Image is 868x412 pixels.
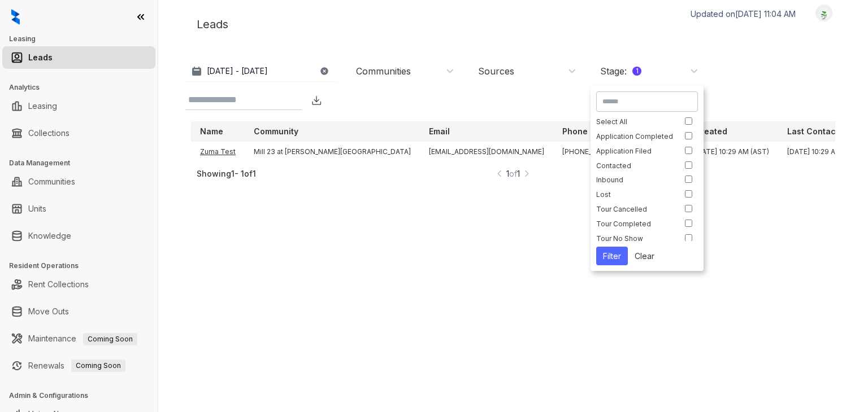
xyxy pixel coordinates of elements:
[28,273,89,296] a: Rent Collections
[185,61,338,81] button: [DATE] - [DATE]
[600,65,641,77] div: Stage :
[9,391,158,401] h3: Admin & Configurations
[207,65,268,77] p: [DATE] - [DATE]
[28,225,71,247] a: Knowledge
[429,126,450,137] p: Email
[596,190,673,199] div: Lost
[596,132,673,141] div: Application Completed
[496,168,504,179] img: LeftArrowIcon
[2,122,155,144] li: Collections
[28,354,125,377] a: RenewalsComing Soon
[596,117,673,126] div: Select All
[200,126,223,137] p: Name
[691,8,796,20] p: Updated on [DATE] 11:04 AM
[816,7,832,19] img: UserAvatar
[2,300,155,323] li: Move Outs
[2,46,155,69] li: Leads
[2,225,155,247] li: Knowledge
[71,360,125,372] span: Coming Soon
[2,273,155,296] li: Rent Collections
[9,261,158,271] h3: Resident Operations
[596,205,673,213] div: Tour Cancelled
[28,46,53,69] a: Leads
[685,142,778,162] td: [DATE] 10:29 AM (AST)
[356,65,411,77] div: Communities
[197,169,496,178] div: Showing 1 - 1 of 1
[596,161,673,170] div: Contacted
[9,158,158,168] h3: Data Management
[509,169,517,178] span: of
[506,168,520,179] span: 1 1
[553,142,632,162] td: [PHONE_NUMBER]
[596,234,673,243] div: Tour No Show
[11,9,20,25] img: logo
[191,142,245,162] td: Zuma Test
[2,170,155,193] li: Communities
[2,198,155,220] li: Units
[478,65,514,77] div: Sources
[562,126,588,137] p: Phone
[632,67,641,76] div: 1
[289,95,299,105] img: SearchIcon
[9,34,158,44] h3: Leasing
[628,247,661,265] button: Clear
[2,327,155,350] li: Maintenance
[83,333,137,345] span: Coming Soon
[254,126,298,137] p: Community
[311,95,322,106] img: Download
[787,126,849,137] p: Last Contacted
[596,247,628,265] button: Filter
[596,147,673,155] div: Application Filed
[185,5,841,44] div: Leads
[596,176,673,184] div: Inbound
[2,354,155,377] li: Renewals
[2,95,155,117] li: Leasing
[28,198,46,220] a: Units
[245,142,420,162] td: Mill 23 at [PERSON_NAME][GEOGRAPHIC_DATA]
[523,168,531,179] img: RightArrowIcon
[28,300,69,323] a: Move Outs
[420,142,553,162] td: [EMAIL_ADDRESS][DOMAIN_NAME]
[596,220,673,228] div: Tour Completed
[28,170,75,193] a: Communities
[28,122,70,144] a: Collections
[28,95,57,117] a: Leasing
[695,126,727,137] p: Created
[9,82,158,93] h3: Analytics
